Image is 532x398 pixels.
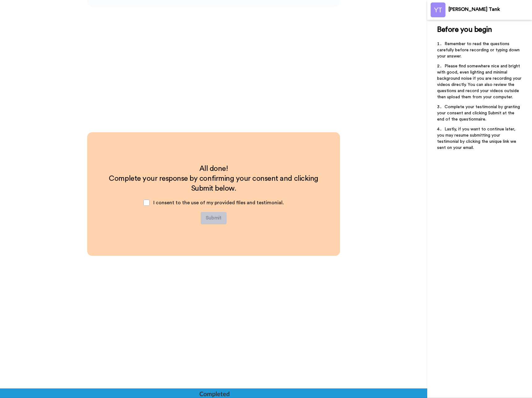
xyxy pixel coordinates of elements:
span: I consent to the use of my provided files and testimonial. [153,200,284,205]
span: Complete your testimonial by granting your consent and clicking Submit at the end of the question... [437,105,521,121]
div: [PERSON_NAME] Tank [449,6,532,12]
span: Before you begin [437,26,492,33]
span: Please find somewhere nice and bright with good, even lighting and minimal background noise if yo... [437,64,523,99]
div: Completed [199,389,229,398]
span: Remember to read the questions carefully before recording or typing down your answer. [437,42,521,58]
img: Profile Image [431,2,445,17]
span: Complete your response by confirming your consent and clicking Submit below. [109,175,320,192]
span: Lastly, if you want to continue later, you may resume submitting your testimonial by clicking the... [437,127,517,150]
button: Submit [201,212,227,224]
span: All done! [199,165,228,172]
